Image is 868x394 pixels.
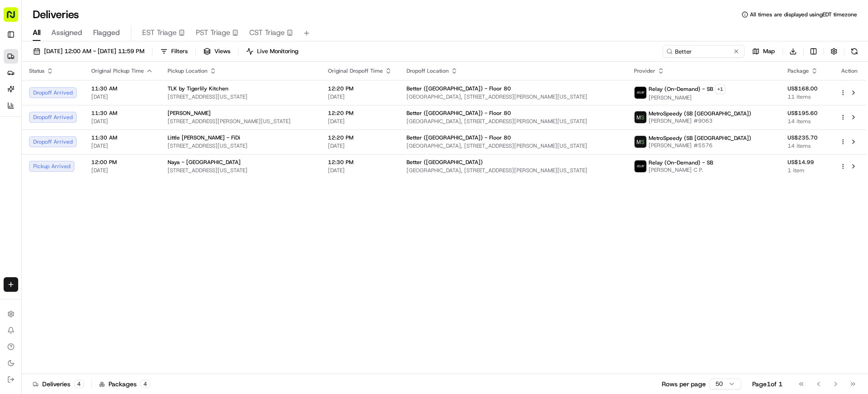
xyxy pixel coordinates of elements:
[168,93,313,100] span: [STREET_ADDRESS][US_STATE]
[840,67,859,75] div: Action
[91,85,153,92] span: 11:30 AM
[407,67,449,75] span: Dropoff Location
[407,110,511,117] span: Better ([GEOGRAPHIC_DATA]) - Floor 80
[407,167,620,174] span: [GEOGRAPHIC_DATA], [STREET_ADDRESS][PERSON_NAME][US_STATE]
[140,380,150,388] div: 4
[328,93,392,100] span: [DATE]
[91,93,153,100] span: [DATE]
[788,85,825,92] span: US$168.00
[649,142,751,149] span: [PERSON_NAME] #5576
[91,110,153,117] span: 11:30 AM
[752,379,783,389] div: Page 1 of 1
[407,159,483,166] span: Better ([GEOGRAPHIC_DATA])
[788,93,825,100] span: 11 items
[634,67,655,75] span: Provider
[407,118,620,125] span: [GEOGRAPHIC_DATA], [STREET_ADDRESS][PERSON_NAME][US_STATE]
[44,47,144,55] span: [DATE] 12:00 AM - [DATE] 11:59 PM
[649,94,725,101] span: [PERSON_NAME]
[635,160,646,172] img: relay_logo_black.png
[662,379,706,389] p: Rows per page
[33,7,79,22] h1: Deliveries
[91,159,153,166] span: 12:00 PM
[649,166,713,174] span: [PERSON_NAME] C P.
[91,67,144,75] span: Original Pickup Time
[407,142,620,150] span: [GEOGRAPHIC_DATA], [STREET_ADDRESS][PERSON_NAME][US_STATE]
[93,27,120,38] span: Flagged
[328,67,383,75] span: Original Dropoff Time
[328,167,392,174] span: [DATE]
[91,118,153,125] span: [DATE]
[848,45,861,58] button: Refresh
[649,159,713,166] span: Relay (On-Demand) - SB
[51,27,82,38] span: Assigned
[649,110,751,117] span: MetroSpeedy (SB [GEOGRAPHIC_DATA])
[91,134,153,141] span: 11:30 AM
[788,67,809,75] span: Package
[33,27,40,38] span: All
[242,45,303,58] button: Live Monitoring
[407,134,511,141] span: Better ([GEOGRAPHIC_DATA]) - Floor 80
[328,134,392,141] span: 12:20 PM
[788,142,825,150] span: 14 items
[750,11,857,18] span: All times are displayed using EDT timezone
[91,142,153,150] span: [DATE]
[328,118,392,125] span: [DATE]
[168,159,241,166] span: Naya - [GEOGRAPHIC_DATA]
[635,136,646,148] img: metro_speed_logo.png
[29,67,45,75] span: Status
[328,110,392,117] span: 12:20 PM
[328,142,392,150] span: [DATE]
[788,134,825,141] span: US$235.70
[788,118,825,125] span: 14 items
[156,45,192,58] button: Filters
[33,379,84,389] div: Deliveries
[74,380,84,388] div: 4
[196,27,230,38] span: PST Triage
[168,142,313,150] span: [STREET_ADDRESS][US_STATE]
[29,45,149,58] button: [DATE] 12:00 AM - [DATE] 11:59 PM
[328,159,392,166] span: 12:30 PM
[168,134,240,141] span: Little [PERSON_NAME] - FiDi
[168,67,208,75] span: Pickup Location
[635,111,646,123] img: metro_speed_logo.png
[168,167,313,174] span: [STREET_ADDRESS][US_STATE]
[257,47,298,55] span: Live Monitoring
[715,84,725,94] button: +1
[91,167,153,174] span: [DATE]
[788,110,825,117] span: US$195.60
[649,117,751,125] span: [PERSON_NAME] #9063
[171,47,188,55] span: Filters
[407,93,620,100] span: [GEOGRAPHIC_DATA], [STREET_ADDRESS][PERSON_NAME][US_STATE]
[788,167,825,174] span: 1 item
[168,118,313,125] span: [STREET_ADDRESS][PERSON_NAME][US_STATE]
[168,85,228,92] span: TLK by Tigerlily Kitchen
[649,85,713,93] span: Relay (On-Demand) - SB
[328,85,392,92] span: 12:20 PM
[763,47,775,55] span: Map
[748,45,779,58] button: Map
[649,135,751,142] span: MetroSpeedy (SB [GEOGRAPHIC_DATA])
[199,45,234,58] button: Views
[635,87,646,99] img: relay_logo_black.png
[142,27,177,38] span: EST Triage
[407,85,511,92] span: Better ([GEOGRAPHIC_DATA]) - Floor 80
[663,45,744,58] input: Type to search
[168,110,211,117] span: [PERSON_NAME]
[214,47,230,55] span: Views
[788,159,825,166] span: US$14.99
[249,27,285,38] span: CST Triage
[99,379,150,389] div: Packages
